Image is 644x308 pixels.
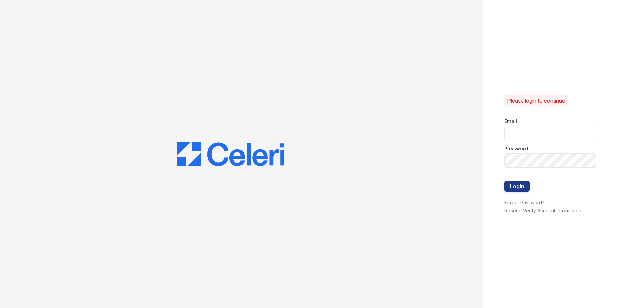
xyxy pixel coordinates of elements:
img: CE_Logo_Blue-a8612792a0a2168367f1c8372b55b34899dd931a85d93a1a3d3e32e68fde9ad4.png [177,142,284,166]
label: Email [504,118,517,125]
p: Please login to continue [507,97,565,105]
label: Password [504,145,528,152]
a: Forgot Password? [504,200,544,205]
a: Resend Verify Account Information [504,208,581,213]
button: Login [504,181,530,192]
